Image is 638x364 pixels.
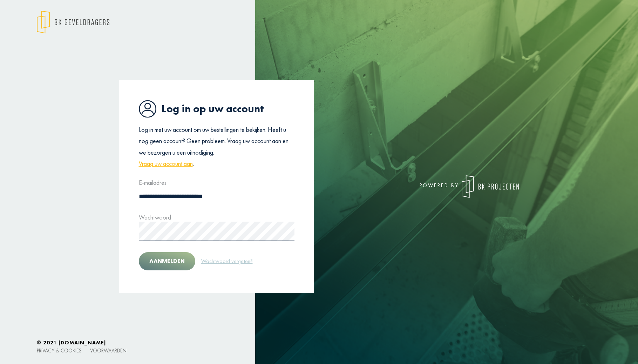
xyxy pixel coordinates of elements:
a: Voorwaarden [90,347,127,354]
label: E-mailadres [139,177,167,188]
div: powered by [324,175,519,198]
h1: Log in op uw account [139,100,294,118]
button: Aanmelden [139,252,195,270]
a: Vraag uw account aan [139,158,193,169]
p: Log in met uw account om uw bestellingen te bekijken. Heeft u nog geen account? Geen probleem. Vr... [139,124,294,170]
img: logo [462,175,519,198]
label: Wachtwoord [139,212,171,223]
img: icon [139,100,156,118]
a: Privacy & cookies [37,347,82,354]
h6: © 2021 [DOMAIN_NAME] [37,339,601,346]
a: Wachtwoord vergeten? [201,257,253,266]
img: logo [37,11,109,34]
